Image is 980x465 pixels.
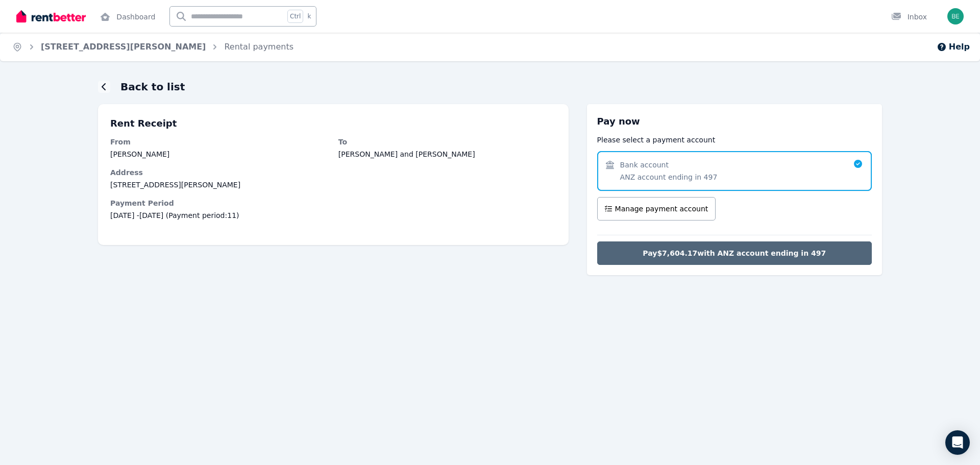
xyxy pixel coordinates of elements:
span: Ctrl [287,10,303,23]
span: ANZ account ending in 497 [620,172,718,182]
img: Bevan Botha [947,8,964,25]
a: [STREET_ADDRESS][PERSON_NAME] [41,42,206,52]
dd: [PERSON_NAME] and [PERSON_NAME] [338,149,556,159]
button: Help [937,41,970,53]
dd: [STREET_ADDRESS][PERSON_NAME] [110,180,556,190]
a: Rental payments [224,42,293,52]
dt: Payment Period [110,198,556,208]
h1: Back to list [120,80,185,94]
span: Pay $7,604.17 with ANZ account ending in 497 [643,248,826,258]
span: Bank account [620,160,669,170]
div: Open Intercom Messenger [945,430,970,455]
img: RentBetter [16,9,86,24]
span: Manage payment account [615,204,708,214]
dt: To [338,137,556,147]
h3: Pay now [597,114,872,129]
span: [DATE] - [DATE] (Payment period: 11 ) [110,210,556,221]
button: Manage payment account [597,197,716,221]
div: Inbox [891,12,927,22]
p: Please select a payment account [597,135,872,145]
p: Rent Receipt [110,116,556,131]
button: Pay$7,604.17with ANZ account ending in 497 [597,241,872,265]
span: k [307,12,311,20]
dt: Address [110,167,556,178]
dd: [PERSON_NAME] [110,149,328,159]
dt: From [110,137,328,147]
